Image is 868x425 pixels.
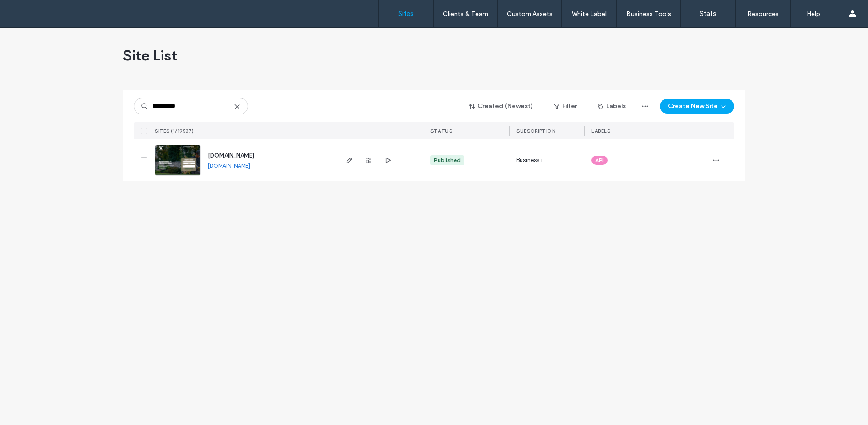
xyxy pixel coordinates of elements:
div: Published [434,156,461,164]
label: Custom Assets [507,10,553,18]
span: STATUS [430,128,452,134]
span: API [595,156,604,164]
span: Business+ [516,156,543,165]
label: Sites [398,10,414,18]
a: [DOMAIN_NAME] [208,162,250,169]
span: SUBSCRIPTION [516,128,555,134]
label: Clients & Team [443,10,488,18]
span: LABELS [591,128,610,134]
label: Resources [747,10,779,18]
button: Created (Newest) [461,99,541,114]
a: [DOMAIN_NAME] [208,152,254,159]
label: Help [807,10,820,18]
label: White Label [572,10,607,18]
button: Create New Site [660,99,734,114]
button: Labels [590,99,634,114]
span: SITES (1/19537) [155,128,194,134]
label: Stats [700,10,716,18]
button: Filter [545,99,586,114]
label: Business Tools [626,10,671,18]
span: Site List [123,46,177,65]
